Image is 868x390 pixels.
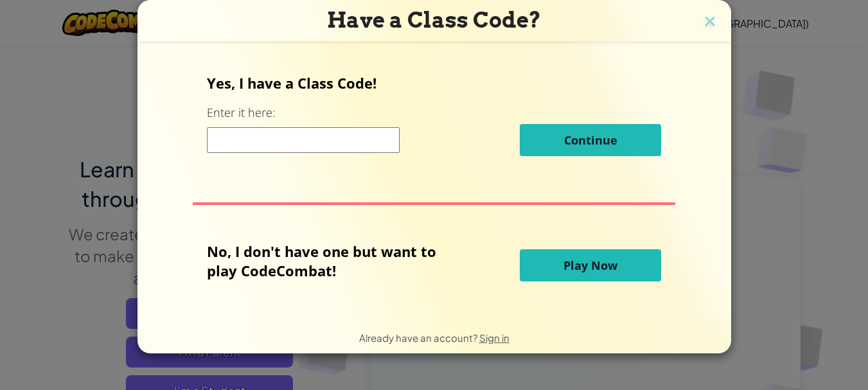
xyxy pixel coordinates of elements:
span: Continue [564,132,617,148]
button: Continue [520,124,661,156]
img: close icon [702,13,718,32]
a: Sign in [479,332,509,344]
p: Yes, I have a Class Code! [207,73,661,93]
span: Already have an account? [359,332,479,344]
span: Have a Class Code? [327,7,541,33]
p: No, I don't have one but want to play CodeCombat! [207,242,456,280]
button: Play Now [520,249,661,281]
label: Enter it here: [207,105,275,121]
span: Play Now [563,258,617,273]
